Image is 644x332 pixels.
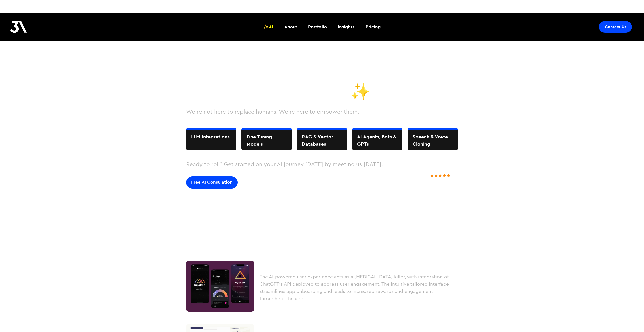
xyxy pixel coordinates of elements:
a: RAG & Vector Databases [302,133,342,148]
h1: Experts in_ [186,65,458,73]
a: Fine Tuning Models [247,133,287,148]
div: About [284,24,297,30]
a: Free AI Consulation [186,176,238,189]
div: Pricing [366,24,381,30]
h2: AI & LLM Engineering ✨ [186,82,458,101]
p: Ready to roll? Get started on your AI journey [DATE] by meeting us [DATE]. [186,160,458,169]
div: Insights [338,24,354,30]
a: Insights [335,18,357,36]
p: The AI-powered user experience acts as a [MEDICAL_DATA] killer, with integration of ChatGPT's API... [260,273,458,302]
div: ✨AI [263,24,273,30]
h3: GPT Powered User Experience [260,263,458,271]
a: Speech & Voice Cloning [413,133,453,148]
a: Pricing [363,18,384,36]
a: Portfolio [305,18,330,36]
div: Free AI Consulation [191,179,233,185]
h4: AI Case Studies_ [186,229,458,242]
a: ✨AI [260,18,276,36]
a: LLM Integrations [191,133,231,140]
a: Contact Us [599,21,632,33]
a: About [281,18,300,36]
div: Portfolio [308,24,327,30]
div: Contact Us [605,24,626,29]
a: AI Agents, Bots & GPTs [357,133,397,148]
p: We're not here to replace humans. We're here to empower them. [186,108,458,116]
a: Learn more [305,296,330,301]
